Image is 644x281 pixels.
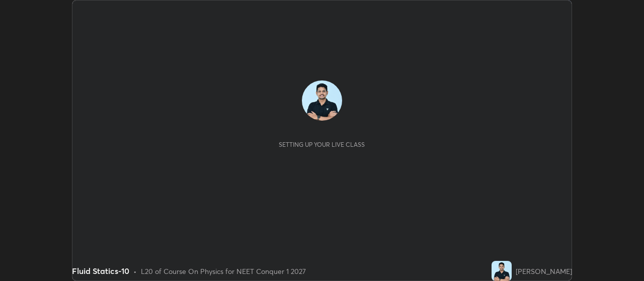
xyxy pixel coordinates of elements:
[516,266,572,276] div: [PERSON_NAME]
[72,265,129,277] div: Fluid Statics-10
[302,80,342,121] img: a8c2744b4dbf429fb825013d7c421360.jpg
[133,266,137,276] div: •
[492,261,512,281] img: a8c2744b4dbf429fb825013d7c421360.jpg
[279,141,365,148] div: Setting up your live class
[141,266,306,276] div: L20 of Course On Physics for NEET Conquer 1 2027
